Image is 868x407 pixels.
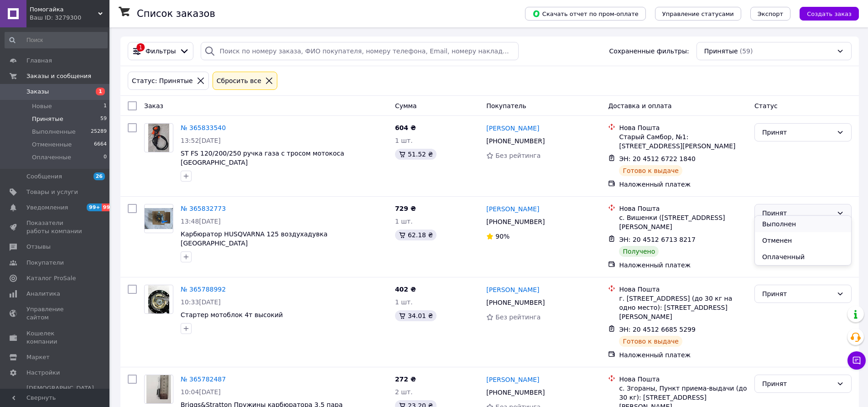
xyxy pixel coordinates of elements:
[26,274,76,282] span: Каталог ProSale
[395,388,413,396] span: 2 шт.
[144,123,173,152] a: Фото товару
[32,141,72,149] span: Отмененные
[26,88,49,96] span: Заказы
[755,216,851,232] li: Выполнен
[395,205,416,212] span: 729 ₴
[758,10,783,17] span: Экспорт
[619,285,747,294] div: Нова Пошта
[619,294,747,321] div: г. [STREET_ADDRESS] (до 30 кг на одно место): [STREET_ADDRESS][PERSON_NAME]
[181,137,221,144] span: 13:52[DATE]
[26,243,51,251] span: Отзывы
[847,351,866,370] button: Чат с покупателем
[486,124,539,133] a: [PERSON_NAME]
[144,102,163,110] span: Заказ
[619,213,747,231] div: с. Вишенки ([STREET_ADDRESS][PERSON_NAME]
[26,203,68,212] span: Уведомления
[32,128,76,136] span: Выполненные
[148,285,170,313] img: Фото товару
[619,261,747,270] div: Наложенный платеж
[762,379,833,389] div: Принят
[145,208,173,230] img: Фото товару
[32,115,63,123] span: Принятые
[495,313,541,321] span: Без рейтинга
[181,298,221,306] span: 10:33[DATE]
[102,203,117,211] span: 99+
[94,141,107,149] span: 6664
[26,72,91,80] span: Заказы и сообщения
[181,150,344,166] span: ST FS 120/200/250 ручка газа с тросом мотокоса [GEOGRAPHIC_DATA]
[790,10,859,17] a: Создать заказ
[26,172,62,181] span: Сообщения
[32,102,52,110] span: Новые
[144,375,173,404] a: Фото товару
[608,102,671,110] span: Доставка и оплата
[807,10,852,17] span: Создать заказ
[26,305,84,322] span: Управление сайтом
[486,375,539,384] a: [PERSON_NAME]
[26,57,52,65] span: Главная
[486,102,526,110] span: Покупатель
[104,153,107,162] span: 0
[619,350,747,360] div: Наложенный платеж
[484,296,546,309] div: [PHONE_NUMBER]
[484,135,546,147] div: [PHONE_NUMBER]
[619,123,747,132] div: Нова Пошта
[395,230,437,240] div: 62.18 ₴
[26,353,50,361] span: Маркет
[130,76,195,86] div: Статус: Принятые
[395,286,416,293] span: 402 ₴
[655,7,741,21] button: Управление статусами
[137,8,215,19] h1: Список заказов
[181,218,221,225] span: 13:48[DATE]
[754,102,778,110] span: Статус
[800,7,859,21] button: Создать заказ
[30,14,109,22] div: Ваш ID: 3279300
[144,204,173,233] a: Фото товару
[91,128,107,136] span: 25289
[619,165,682,176] div: Готово к выдаче
[484,215,546,228] div: [PHONE_NUMBER]
[619,236,696,243] span: ЭН: 20 4512 6713 8217
[486,204,539,214] a: [PERSON_NAME]
[32,153,71,162] span: Оплаченные
[395,310,437,321] div: 34.01 ₴
[619,326,696,333] span: ЭН: 20 4512 6685 5299
[486,285,539,294] a: [PERSON_NAME]
[181,124,226,131] a: № 365833540
[87,203,102,211] span: 99+
[96,88,105,95] span: 1
[26,259,64,267] span: Покупатели
[755,249,851,265] li: Оплаченный
[532,10,639,18] span: Скачать отчет по пром-оплате
[144,285,173,314] a: Фото товару
[215,76,263,86] div: Сбросить все
[619,204,747,213] div: Нова Пошта
[662,10,734,17] span: Управление статусами
[181,388,221,396] span: 10:04[DATE]
[619,132,747,151] div: Старый Самбор, №1: [STREET_ADDRESS][PERSON_NAME]
[495,233,509,240] span: 90%
[484,386,546,399] div: [PHONE_NUMBER]
[148,124,170,152] img: Фото товару
[619,336,682,347] div: Готово к выдаче
[26,219,84,235] span: Показатели работы компании
[395,218,413,225] span: 1 шт.
[762,289,833,299] div: Принят
[30,5,98,14] span: Помогайка
[5,32,108,48] input: Поиск
[26,188,78,196] span: Товары и услуги
[762,127,833,137] div: Принят
[181,230,327,247] a: Карбюратор HUSQVARNA 125 воздухадувка [GEOGRAPHIC_DATA]
[94,172,105,180] span: 26
[26,329,84,346] span: Кошелек компании
[181,286,226,293] a: № 365788992
[26,369,60,377] span: Настройки
[395,376,416,383] span: 272 ₴
[181,205,226,212] a: № 365832773
[619,375,747,384] div: Нова Пошта
[181,311,283,318] span: Стартер мотоблок 4т высокий
[619,246,659,257] div: Получено
[146,47,176,56] span: Фильтры
[619,155,696,162] span: ЭН: 20 4512 6722 1840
